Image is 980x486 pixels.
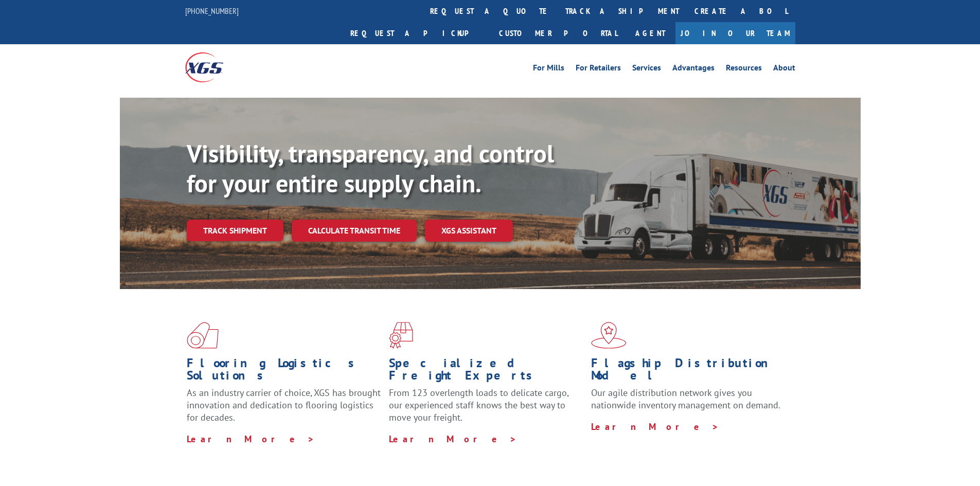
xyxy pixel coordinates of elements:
a: Request a pickup [343,22,491,44]
h1: Flooring Logistics Solutions [187,357,381,387]
a: Learn More > [389,433,517,445]
img: xgs-icon-total-supply-chain-intelligence-red [187,322,219,349]
a: [PHONE_NUMBER] [185,6,239,16]
p: From 123 overlength loads to delicate cargo, our experienced staff knows the best way to move you... [389,387,583,433]
a: Join Our Team [675,22,795,44]
a: For Retailers [576,64,621,75]
a: Learn More > [187,433,315,445]
img: xgs-icon-flagship-distribution-model-red [591,322,627,349]
a: Calculate transit time [292,220,417,242]
a: XGS ASSISTANT [425,220,513,242]
a: Learn More > [591,421,719,433]
b: Visibility, transparency, and control for your entire supply chain. [187,137,554,199]
a: About [773,64,795,75]
a: Track shipment [187,220,283,241]
img: xgs-icon-focused-on-flooring-red [389,322,413,349]
h1: Flagship Distribution Model [591,357,786,387]
h1: Specialized Freight Experts [389,357,583,387]
span: As an industry carrier of choice, XGS has brought innovation and dedication to flooring logistics... [187,387,381,423]
a: Agent [625,22,675,44]
a: Services [632,64,661,75]
a: For Mills [533,64,564,75]
span: Our agile distribution network gives you nationwide inventory management on demand. [591,387,780,411]
a: Advantages [672,64,715,75]
a: Customer Portal [491,22,625,44]
a: Resources [726,64,762,75]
